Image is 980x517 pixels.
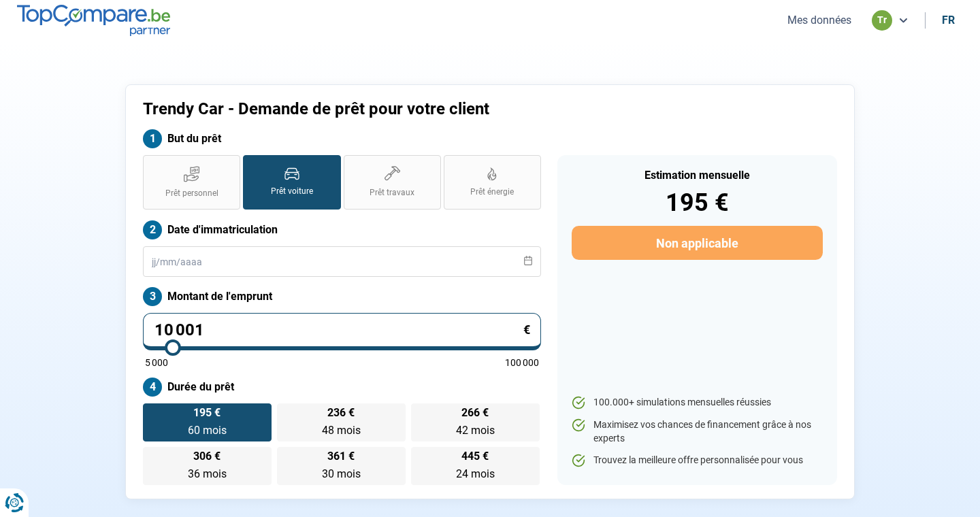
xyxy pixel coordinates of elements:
span: Prêt voiture [271,186,313,197]
span: 48 mois [322,424,361,437]
span: 24 mois [456,467,495,480]
label: But du prêt [143,129,541,148]
li: 100.000+ simulations mensuelles réussies [572,396,823,410]
div: Estimation mensuelle [572,170,823,181]
input: jj/mm/aaaa [143,246,541,277]
span: 361 € [327,451,355,462]
span: 266 € [461,407,489,418]
span: 306 € [193,451,220,462]
span: 30 mois [322,467,361,480]
span: 236 € [327,407,355,418]
span: 42 mois [456,424,495,437]
label: Durée du prêt [143,378,541,397]
span: Prêt personnel [165,188,218,199]
li: Trouvez la meilleure offre personnalisée pour vous [572,454,823,467]
span: Prêt travaux [370,187,414,199]
span: 60 mois [188,424,227,437]
span: 445 € [461,451,489,462]
span: 36 mois [188,467,227,480]
li: Maximisez vos chances de financement grâce à nos experts [572,418,823,445]
span: Prêt énergie [470,186,514,198]
label: Date d'immatriculation [143,220,541,239]
button: Mes données [783,13,855,27]
span: 100 000 [505,358,539,367]
div: tr [872,10,892,31]
span: 195 € [193,407,220,418]
div: 195 € [572,190,823,215]
label: Montant de l'emprunt [143,287,541,306]
img: TopCompare.be [17,5,170,35]
h1: Trendy Car - Demande de prêt pour votre client [143,99,659,119]
span: 5 000 [145,358,168,367]
span: € [523,324,530,336]
div: fr [942,14,955,27]
button: Non applicable [572,226,823,260]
